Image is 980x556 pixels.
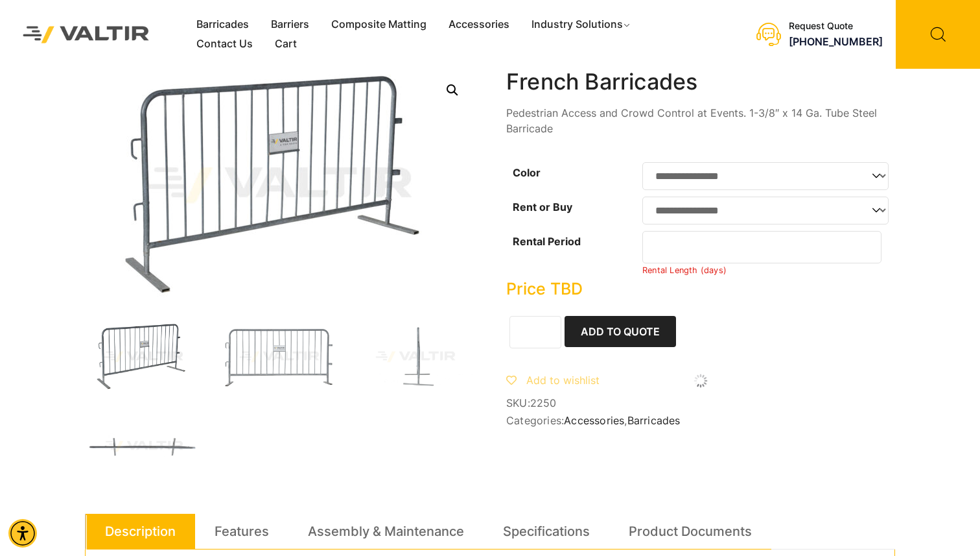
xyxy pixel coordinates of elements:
[441,79,464,102] a: Open this option
[221,322,338,392] img: A metallic crowd control barrier with vertical bars and a sign labeled "VALTIR" in the center.
[185,15,260,34] a: Barricades
[320,15,437,34] a: Composite Matting
[357,322,474,392] img: A vertical metal stand with a base, designed for stability, shown against a plain background.
[642,265,727,275] small: Rental Length (days)
[10,13,163,56] img: Valtir Rentals
[506,279,583,298] bdi: Price TBD
[260,15,320,34] a: Barriers
[629,514,752,549] a: Product Documents
[506,228,642,279] th: Rental Period
[215,514,269,549] a: Features
[264,34,308,54] a: Cart
[308,514,464,549] a: Assembly & Maintenance
[85,411,202,481] img: A long, straight metal bar with two perpendicular extensions on either side, likely a tool or par...
[506,105,895,136] p: Pedestrian Access and Crowd Control at Events. 1-3/8″ x 14 Ga. Tube Steel Barricade
[564,414,624,427] a: Accessories
[185,34,264,54] a: Contact Us
[506,397,895,409] span: SKU:
[789,21,883,32] div: Request Quote
[520,15,643,34] a: Industry Solutions
[105,514,176,549] a: Description
[8,519,37,548] div: Accessibility Menu
[627,414,681,427] a: Barricades
[509,316,561,348] input: Product quantity
[85,322,202,392] img: FrenchBar_3Q-1.jpg
[789,35,883,48] a: call (888) 496-3625
[565,316,676,347] button: Add to Quote
[513,166,541,179] label: Color
[437,15,520,34] a: Accessories
[642,231,881,263] input: Number
[506,415,895,427] span: Categories: ,
[513,200,572,213] label: Rent or Buy
[530,396,557,409] span: 2250
[506,69,895,95] h1: French Barricades
[503,514,590,549] a: Specifications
